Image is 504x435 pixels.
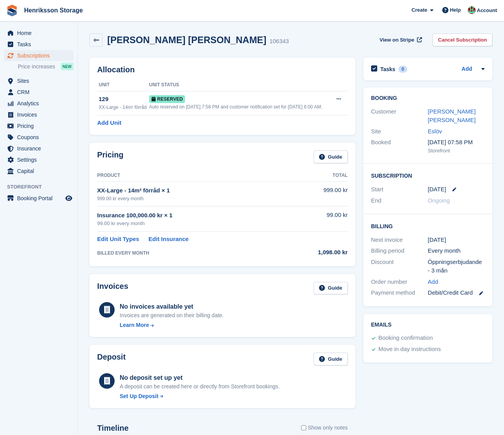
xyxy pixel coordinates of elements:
a: Edit Insurance [148,235,188,244]
div: Move in day instructions [378,345,441,354]
div: Payment method [371,288,428,297]
div: Invoices are generated on their billing date. [120,311,224,320]
h2: Pricing [97,150,124,163]
h2: Subscription [371,171,485,179]
a: menu [4,39,73,50]
img: Isak Martinelle [468,6,476,14]
a: menu [4,166,73,176]
div: 1,098.00 kr [286,248,348,257]
h2: Deposit [97,353,126,365]
div: Öppningserbjudande - 3 mån [428,258,485,275]
th: Unit Status [149,79,331,91]
a: menu [4,193,73,204]
span: Analytics [17,98,64,109]
a: [PERSON_NAME] [PERSON_NAME] [428,108,476,124]
a: Guide [314,282,348,295]
div: Set Up Deposit [120,392,159,400]
div: XX-Large - 14m² förråd × 1 [97,186,286,195]
h2: [PERSON_NAME] [PERSON_NAME] [107,35,266,45]
a: Set Up Deposit [120,392,280,400]
img: stora-icon-8386f47178a22dfd0bd8f6a31ec36ba5ce8667c1dd55bd0f319d3a0aa187defe.svg [6,5,18,16]
span: View on Stripe [380,36,414,44]
a: menu [4,109,73,120]
a: Add Unit [97,119,121,128]
h2: Tasks [380,66,396,73]
a: View on Stripe [377,33,424,46]
span: Capital [17,166,64,176]
a: Learn More [120,321,224,329]
span: Tasks [17,39,64,50]
a: Edit Unit Types [97,235,139,244]
a: menu [4,87,73,98]
a: menu [4,132,73,143]
div: XX-Large - 14m² förråd [99,104,149,111]
span: Insurance [17,143,64,154]
span: Create [412,6,427,14]
th: Product [97,169,286,182]
div: Discount [371,258,428,275]
span: Account [477,7,497,14]
div: Auto reserved on [DATE] 7:58 PM and customer notification set for [DATE] 6:00 AM. [149,103,331,110]
a: Price increases NEW [18,62,73,71]
div: 0 [398,66,407,73]
div: Start [371,185,428,194]
div: 99.00 kr every month [97,220,286,227]
a: menu [4,50,73,61]
span: Ongoing [428,197,450,204]
div: BILLED EVERY MONTH [97,250,286,257]
th: Total [286,169,348,182]
span: Coupons [17,132,64,143]
div: Learn More [120,321,149,329]
div: Insurance 100,000.00 kr × 1 [97,211,286,220]
div: [DATE] [428,236,485,245]
span: Booking Portal [17,193,64,204]
span: Reserved [149,95,185,103]
span: Storefront [7,183,77,191]
span: Price increases [18,63,55,70]
a: Henriksson Storage [21,4,86,17]
label: Show only notes [301,424,348,432]
div: [DATE] 07:58 PM [428,138,485,147]
div: 106343 [269,37,289,46]
span: Subscriptions [17,50,64,61]
div: End [371,196,428,205]
span: Sites [17,75,64,86]
div: Booked [371,138,428,154]
h2: Timeline [97,424,129,433]
th: Unit [97,79,149,91]
a: menu [4,154,73,165]
a: menu [4,75,73,86]
a: Preview store [64,194,73,203]
div: Site [371,127,428,136]
div: Booking confirmation [378,334,433,343]
a: menu [4,98,73,109]
p: A deposit can be created here or directly from Storefront bookings. [120,383,280,391]
div: Billing period [371,246,428,255]
div: 129 [99,95,149,104]
a: Guide [314,150,348,163]
h2: Allocation [97,65,348,74]
div: Storefront [428,147,485,155]
time: 2025-09-18 23:00:00 UTC [428,185,446,194]
span: CRM [17,87,64,98]
a: menu [4,143,73,154]
h2: Invoices [97,282,128,295]
div: Next invoice [371,236,428,245]
a: Add [462,65,472,74]
a: Add [428,278,438,287]
h2: Booking [371,95,485,101]
a: menu [4,28,73,38]
span: Help [450,6,461,14]
a: menu [4,121,73,131]
span: Home [17,28,64,38]
a: Guide [314,353,348,365]
h2: Billing [371,222,485,230]
span: Settings [17,154,64,165]
div: Debit/Credit Card [428,288,485,297]
div: No deposit set up yet [120,373,280,383]
div: No invoices available yet [120,302,224,311]
td: 999.00 kr [286,182,348,206]
a: Eslöv [428,128,442,135]
a: Cancel Subscription [432,33,492,46]
div: Every month [428,246,485,255]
